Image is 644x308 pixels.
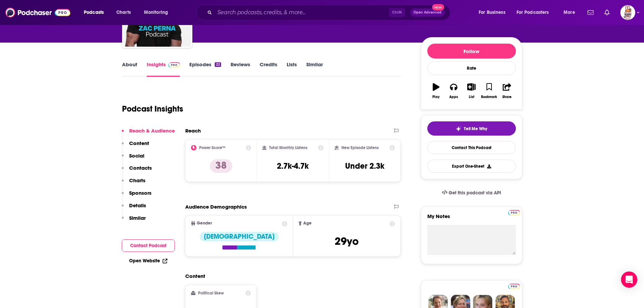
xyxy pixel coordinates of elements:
button: Details [122,202,146,215]
p: Social [129,152,144,159]
span: Get this podcast via API [449,190,501,196]
a: InsightsPodchaser Pro [147,61,180,77]
img: Podchaser Pro [508,284,520,289]
div: 22 [215,62,221,67]
button: Contact Podcast [122,239,175,252]
p: Similar [129,215,146,221]
a: Charts [112,7,135,18]
div: Rate [427,61,516,75]
h2: Audience Demographics [185,204,247,210]
a: Reviews [231,61,250,77]
img: Podchaser Pro [168,62,180,68]
a: Open Website [129,258,167,264]
h2: Power Score™ [199,145,225,150]
h2: Content [185,273,396,279]
button: Open AdvancedNew [410,8,445,17]
input: Search podcasts, credits, & more... [215,7,389,18]
p: Content [129,140,149,146]
a: Show notifications dropdown [585,7,596,18]
span: More [564,8,575,17]
span: Age [303,221,312,226]
span: Podcasts [84,8,104,17]
div: Search podcasts, credits, & more... [202,5,457,20]
button: Apps [445,79,462,103]
button: tell me why sparkleTell Me Why [427,121,516,136]
div: Bookmark [481,95,497,99]
h2: Total Monthly Listens [269,145,307,150]
button: Contacts [122,165,152,177]
button: Play [427,79,445,103]
div: Open Intercom Messenger [621,271,637,288]
p: Charts [129,177,145,184]
button: List [462,79,480,103]
button: Content [122,140,149,152]
button: Show profile menu [620,5,635,20]
span: For Podcasters [517,8,549,17]
a: Pro website [508,283,520,289]
span: Ctrl K [389,8,405,17]
a: Similar [306,61,323,77]
button: Share [498,79,516,103]
img: tell me why sparkle [456,126,461,132]
img: Podchaser Pro [508,210,520,215]
a: Show notifications dropdown [602,7,612,18]
button: Social [122,152,144,165]
div: [DEMOGRAPHIC_DATA] [200,232,279,241]
span: Tell Me Why [464,126,487,132]
p: Details [129,202,146,209]
h1: Podcast Insights [122,104,183,114]
h3: Under 2.3k [345,161,384,171]
a: Get this podcast via API [436,185,507,201]
span: For Business [479,8,505,17]
span: Logged in as Nouel [620,5,635,20]
img: User Profile [620,5,635,20]
button: Bookmark [480,79,498,103]
div: Share [502,95,511,99]
div: Apps [449,95,458,99]
button: open menu [512,7,559,18]
a: About [122,61,137,77]
p: Contacts [129,165,152,171]
img: Podchaser - Follow, Share and Rate Podcasts [5,6,70,19]
h2: Political Skew [198,291,224,295]
label: My Notes [427,213,516,225]
span: New [432,4,444,10]
p: Sponsors [129,190,151,196]
button: open menu [79,7,113,18]
span: Charts [116,8,131,17]
button: open menu [474,7,514,18]
button: Charts [122,177,145,190]
button: Reach & Audience [122,127,175,140]
a: Episodes22 [189,61,221,77]
span: Open Advanced [413,11,442,14]
span: Gender [197,221,212,226]
p: Reach & Audience [129,127,175,134]
a: Contact This Podcast [427,141,516,154]
a: Lists [287,61,297,77]
a: Credits [260,61,277,77]
div: Play [432,95,439,99]
button: Follow [427,44,516,58]
button: open menu [559,7,583,18]
p: 38 [210,159,232,173]
button: open menu [139,7,177,18]
button: Sponsors [122,190,151,202]
h2: New Episode Listens [341,145,379,150]
a: Pro website [508,209,520,215]
div: List [469,95,474,99]
button: Similar [122,215,146,227]
h3: 2.7k-4.7k [277,161,309,171]
button: Export One-Sheet [427,160,516,173]
span: Monitoring [144,8,168,17]
h2: Reach [185,127,201,134]
span: 29 yo [335,235,359,248]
